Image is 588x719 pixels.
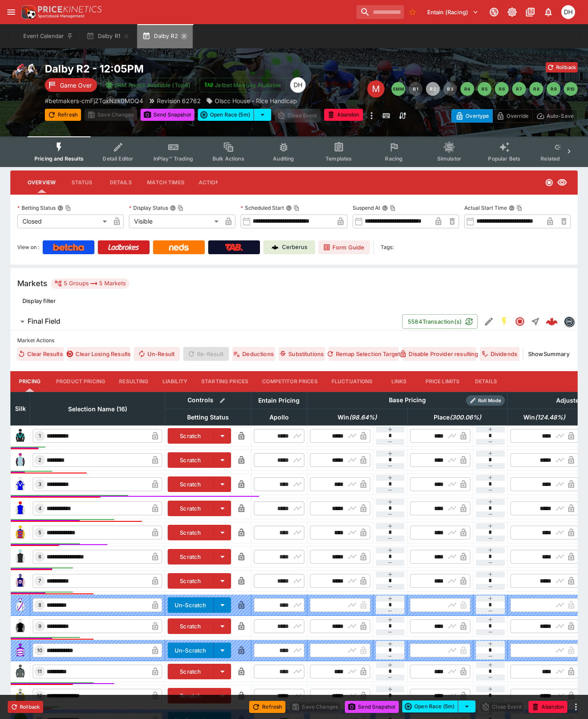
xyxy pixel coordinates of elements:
button: Scratch [168,501,214,516]
p: Olscc House - Rice Handicap [215,96,297,105]
img: Neds [169,244,188,251]
p: Cerberus [282,243,307,252]
div: Start From [451,109,578,123]
span: Pricing and Results [34,155,84,162]
button: R2 [426,82,440,96]
img: Cerberus [272,244,278,251]
div: Show/hide Price Roll mode configuration. [466,395,505,406]
button: Copy To Clipboard [178,205,184,211]
button: SRM Prices Available (Top4) [100,78,196,92]
button: SGM Enabled [497,314,512,329]
img: runner 7 [13,574,27,588]
img: runner 12 [13,689,27,703]
img: Sportsbook Management [38,14,84,18]
span: Mark an event as closed and abandoned. [324,110,363,119]
button: R6 [495,82,509,96]
button: Starting Prices [194,371,255,392]
span: Betting Status [178,412,238,423]
img: runner 8 [13,598,27,612]
th: Entain Pricing [251,392,307,409]
th: Apollo [251,409,307,425]
svg: Visible [557,177,567,188]
span: Roll Mode [475,397,505,404]
button: Clear Losing Results [67,347,130,361]
p: Scheduled Start [241,204,284,211]
span: 2 [37,457,43,463]
span: excl. Emergencies (98.64%) [328,412,386,423]
span: 11 [36,669,44,675]
div: Edit Meeting [367,80,385,98]
span: Racing [385,155,403,162]
button: Actions [191,172,230,193]
p: Betting Status [17,204,56,211]
button: Copy To Clipboard [390,205,396,211]
input: search [357,5,404,19]
button: Scratch [168,549,214,564]
button: 5584Transaction(s) [402,314,478,329]
button: Overtype [451,109,493,123]
img: runner 2 [13,453,27,467]
span: 4 [37,505,43,511]
button: Scratch [168,428,214,444]
img: runner 4 [13,501,27,515]
h2: Copy To Clipboard [45,62,356,76]
button: Resulting [112,371,155,392]
th: Controls [165,392,251,409]
button: Refresh [249,701,285,713]
span: Related Events [541,155,578,162]
div: 5 Groups 5 Markets [54,278,126,289]
p: Actual Start Time [464,204,507,211]
button: Product Pricing [49,371,112,392]
img: TabNZ [225,244,243,251]
button: Open Race (5m) [402,700,458,713]
div: Event type filters [28,136,560,167]
button: Rollback [8,701,43,713]
button: Substitutions [278,347,325,361]
button: Send Snapshot [345,701,399,713]
button: Display filter [17,294,61,308]
img: Ladbrokes [108,244,139,251]
img: runner 10 [13,643,27,657]
img: PriceKinetics Logo [19,3,36,21]
button: Event Calendar [18,24,78,48]
a: Form Guide [319,240,370,254]
button: ShowSummary [527,347,571,361]
svg: Closed [515,316,525,327]
button: Jetbet Meeting Available [200,78,287,92]
p: Copy To Clipboard [45,96,143,105]
button: R7 [512,82,526,96]
button: R9 [547,82,560,96]
button: Suspend AtCopy To Clipboard [382,205,388,211]
span: 5 [37,530,43,536]
span: excl. Emergencies (124.48%) [514,412,575,423]
button: more [366,109,377,123]
button: Closed [512,314,528,329]
span: 3 [37,481,43,487]
button: No Bookmarks [406,5,419,19]
h5: Markets [17,278,47,288]
button: Documentation [522,4,538,20]
div: Closed [17,214,110,228]
span: 10 [35,647,44,653]
span: Popular Bets [488,155,520,162]
button: Links [380,371,419,392]
em: ( 300.06 %) [450,412,481,423]
button: Details [101,172,140,193]
button: Details [466,371,505,392]
img: runner 3 [13,477,27,491]
button: select merge strategy [254,109,271,121]
button: open drawer [3,4,19,20]
button: Notifications [541,4,556,20]
button: Auto-Save [532,109,578,123]
button: Abandon [324,109,363,121]
div: 24d2d24f-880c-4b6a-9ca1-f47ccebca7ef [546,315,558,328]
span: Re-Result [183,347,228,361]
span: Selection Name (16) [59,404,137,414]
p: Game Over [60,81,92,90]
span: excl. Emergencies (300.06%) [424,412,491,423]
button: Dalby R1 [80,24,135,48]
span: 7 [37,578,43,584]
button: R10 [564,82,578,96]
button: Dalby R2 [137,24,192,48]
button: Connected to PK [486,4,502,20]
